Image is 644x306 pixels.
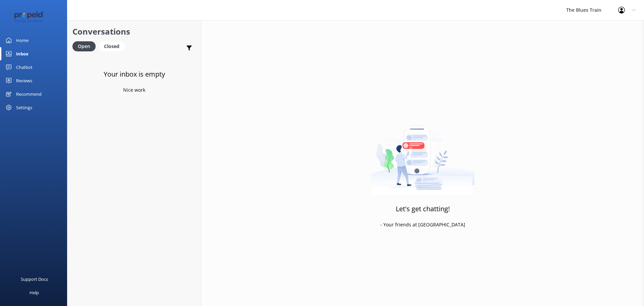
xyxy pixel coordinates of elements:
[72,42,99,50] a: Open
[16,101,32,114] div: Settings
[72,41,96,51] div: Open
[16,60,33,74] div: Chatbot
[99,42,128,50] a: Closed
[72,25,196,38] h2: Conversations
[21,272,48,286] div: Support Docs
[16,74,32,87] div: Reviews
[99,41,124,51] div: Closed
[123,86,145,94] p: Nice work
[10,11,49,23] img: 12-1677471078.png
[30,286,39,299] div: Help
[16,47,29,60] div: Inbox
[396,204,450,214] h3: Let's get chatting!
[380,221,465,228] p: - Your friends at [GEOGRAPHIC_DATA]
[104,69,165,80] h3: Your inbox is empty
[16,34,29,47] div: Home
[16,87,42,101] div: Recommend
[371,111,475,195] img: artwork of a man stealing a conversation from at giant smartphone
